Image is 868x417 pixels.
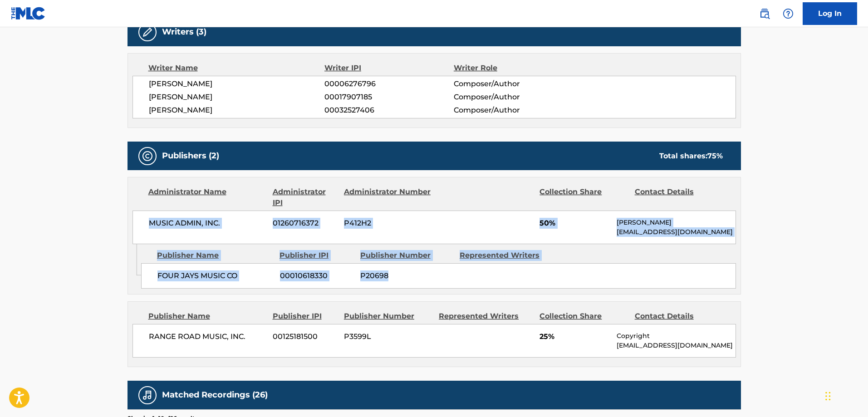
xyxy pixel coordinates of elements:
div: Writer IPI [324,63,454,74]
img: Publishers [142,151,153,162]
span: P412H2 [344,218,432,229]
span: 75 % [707,152,723,160]
a: Log In [803,2,857,25]
span: Composer/Author [454,92,571,103]
h5: Publishers (2) [162,151,219,161]
div: Drag [825,383,831,410]
h5: Matched Recordings (26) [162,390,268,400]
div: Contact Details [635,186,723,208]
p: [PERSON_NAME] [617,218,735,227]
p: [EMAIL_ADDRESS][DOMAIN_NAME] [617,341,735,350]
div: Publisher IPI [273,311,337,322]
span: 00010618330 [280,270,353,281]
img: search [759,8,770,19]
p: Copyright [617,331,735,341]
div: Publisher Name [157,250,273,261]
img: Writers [142,27,153,38]
p: [EMAIL_ADDRESS][DOMAIN_NAME] [617,227,735,237]
span: RANGE ROAD MUSIC, INC. [149,331,266,342]
span: 00032527406 [324,105,453,116]
span: [PERSON_NAME] [149,78,325,89]
div: Writer Name [148,63,325,74]
div: Help [779,5,797,23]
img: Matched Recordings [142,390,153,401]
span: 01260716372 [273,218,337,229]
div: Publisher IPI [280,250,353,261]
span: [PERSON_NAME] [149,92,325,103]
div: Collection Share [539,186,628,208]
span: 00006276796 [324,78,453,89]
div: Publisher Number [360,250,453,261]
span: [PERSON_NAME] [149,105,325,116]
div: Collection Share [539,311,628,322]
div: Total shares: [659,151,723,162]
div: Contact Details [635,311,723,322]
img: help [783,8,794,19]
span: Composer/Author [454,105,571,116]
span: P20698 [360,270,453,281]
span: P3599L [344,331,432,342]
div: Administrator Name [148,186,266,208]
div: Administrator Number [344,186,432,208]
div: Publisher Name [148,311,266,322]
span: 00017907185 [324,92,453,103]
img: MLC Logo [11,7,46,20]
h5: Writers (3) [162,27,206,37]
div: Publisher Number [344,311,432,322]
a: Public Search [755,5,774,23]
iframe: Chat Widget [823,373,868,417]
div: Represented Writers [439,311,533,322]
div: Represented Writers [460,250,552,261]
div: Writer Role [454,63,571,74]
span: 50% [539,218,610,229]
span: FOUR JAYS MUSIC CO [157,270,273,281]
div: Administrator IPI [273,186,337,208]
span: Composer/Author [454,78,571,89]
span: 25% [539,331,610,342]
span: 00125181500 [273,331,337,342]
span: MUSIC ADMIN, INC. [149,218,266,229]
